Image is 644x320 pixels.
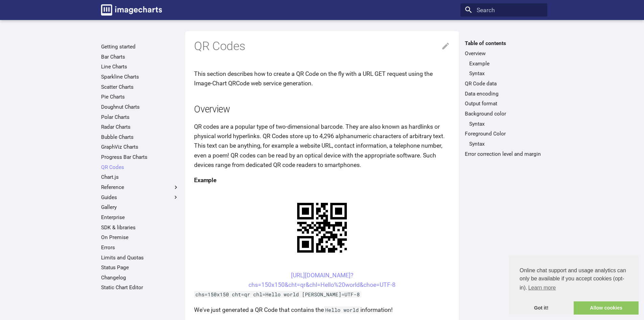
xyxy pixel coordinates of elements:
a: Example [469,60,543,67]
a: Bar Charts [101,54,179,60]
a: Scatter Charts [101,84,179,90]
p: This section describes how to create a QR Code on the fly with a URL GET request using the Image-... [194,69,450,88]
a: Overview [465,50,543,57]
a: [URL][DOMAIN_NAME]?chs=150x150&cht=qr&chl=Hello%20world&choe=UTF-8 [248,272,396,288]
p: We've just generated a QR Code that contains the information! [194,305,450,315]
img: chart [285,191,359,264]
div: cookieconsent [509,256,639,315]
a: Sparkline Charts [101,73,179,80]
a: Polar Charts [101,114,179,121]
label: Reference [101,184,179,191]
a: Chart.js [101,174,179,180]
a: Changelog [101,274,179,281]
a: QR Code data [465,80,543,87]
span: Online chat support and usage analytics can only be available if you accept cookies (opt-in). [520,266,628,293]
a: Enterprise [101,214,179,221]
input: Search [460,3,547,17]
a: Line Charts [101,63,179,70]
a: Foreground Color [465,130,543,137]
a: Static Chart Editor [101,284,179,291]
p: QR codes are a popular type of two-dimensional barcode. They are also known as hardlinks or physi... [194,122,450,170]
code: chs=150x150 cht=qr chl=Hello world [PERSON_NAME]=UTF-8 [194,291,361,298]
code: Hello world [324,306,360,313]
nav: Background color [465,121,543,127]
h4: Example [194,175,450,185]
nav: Foreground Color [465,141,543,147]
nav: Table of contents [460,40,547,157]
a: Status Page [101,264,179,271]
a: GraphViz Charts [101,144,179,150]
h2: Overview [194,103,450,116]
a: Syntax [469,121,543,127]
a: QR Codes [101,164,179,171]
label: Guides [101,194,179,201]
h1: QR Codes [194,39,450,54]
a: Doughnut Charts [101,104,179,110]
a: SDK & libraries [101,224,179,231]
nav: Overview [465,60,543,77]
a: Radar Charts [101,124,179,130]
a: Limits and Quotas [101,254,179,261]
a: Syntax [469,141,543,147]
a: allow cookies [574,301,639,315]
a: Getting started [101,43,179,50]
label: Table of contents [460,40,547,47]
a: Bubble Charts [101,134,179,141]
a: On Premise [101,234,179,241]
a: Syntax [469,70,543,77]
a: learn more about cookies [527,283,557,293]
a: Error correction level and margin [465,151,543,157]
a: dismiss cookie message [509,301,574,315]
a: Data encoding [465,90,543,97]
a: Output format [465,100,543,107]
a: Background color [465,110,543,117]
a: Image-Charts documentation [98,1,165,18]
img: logo [101,4,162,16]
a: Pie Charts [101,93,179,100]
a: Gallery [101,204,179,211]
a: Progress Bar Charts [101,154,179,161]
a: Errors [101,244,179,251]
